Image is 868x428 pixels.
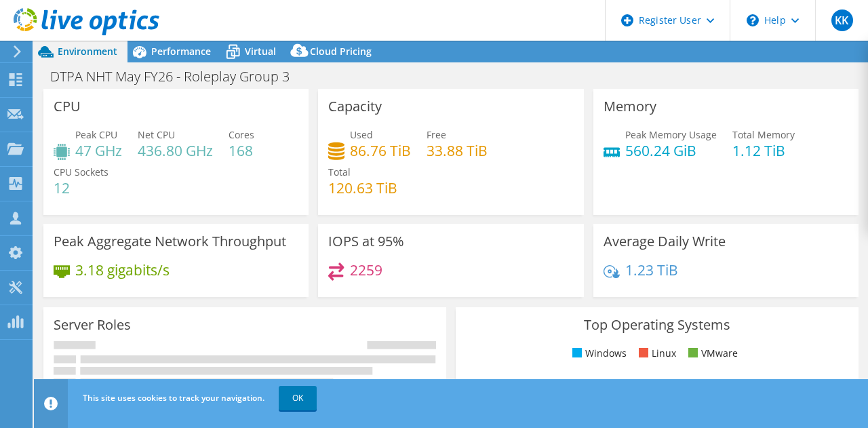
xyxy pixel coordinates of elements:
[54,99,81,114] h3: CPU
[75,262,170,277] h4: 3.18 gigabits/s
[54,166,108,178] span: CPU Sockets
[54,234,286,249] h3: Peak Aggregate Network Throughput
[350,262,382,277] h4: 2259
[732,128,795,141] span: Total Memory
[569,346,627,361] li: Windows
[245,45,276,58] span: Virtual
[625,143,717,158] h4: 560.24 GiB
[685,346,738,361] li: VMware
[328,234,404,249] h3: IOPS at 95%
[427,143,488,158] h4: 33.88 TiB
[747,14,759,26] svg: \n
[75,143,122,158] h4: 47 GHz
[310,45,372,58] span: Cloud Pricing
[44,69,311,84] h1: DTPA NHT May FY26 - Roleplay Group 3
[466,317,848,332] h3: Top Operating Systems
[54,180,108,195] h4: 12
[138,128,175,141] span: Net CPU
[151,45,211,58] span: Performance
[138,143,213,158] h4: 436.80 GHz
[328,180,397,195] h4: 120.63 TiB
[229,128,254,141] span: Cores
[54,317,131,332] h3: Server Roles
[350,143,411,158] h4: 86.76 TiB
[427,128,446,141] span: Free
[635,346,676,361] li: Linux
[604,99,656,114] h3: Memory
[279,386,317,410] a: OK
[83,392,264,404] span: This site uses cookies to track your navigation.
[350,128,373,141] span: Used
[58,45,117,58] span: Environment
[625,262,678,277] h4: 1.23 TiB
[604,234,726,249] h3: Average Daily Write
[75,128,117,141] span: Peak CPU
[732,143,795,158] h4: 1.12 TiB
[831,9,853,31] span: KK
[229,143,254,158] h4: 168
[625,128,717,141] span: Peak Memory Usage
[328,166,351,178] span: Total
[328,99,382,114] h3: Capacity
